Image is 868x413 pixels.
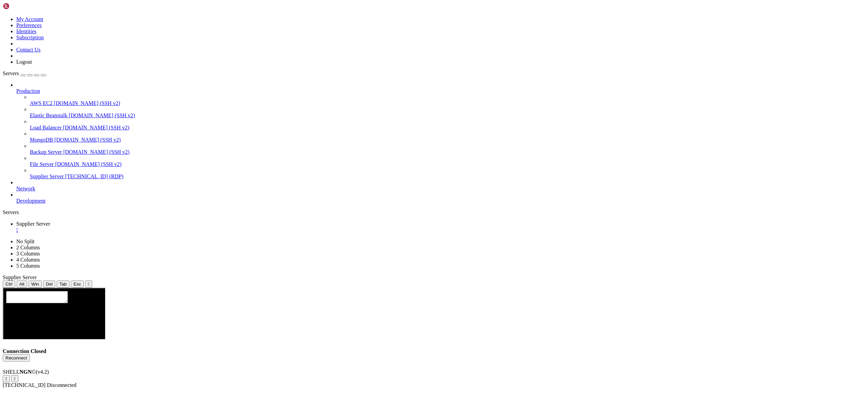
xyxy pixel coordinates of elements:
[54,100,120,106] span: [DOMAIN_NAME] (SSH v2)
[3,70,19,76] span: Servers
[11,375,18,382] button: 
[69,112,135,118] span: [DOMAIN_NAME] (SSH v2)
[3,354,30,362] button: Reconnect
[3,348,46,354] span: Connection Closed
[16,16,43,22] a: My Account
[43,281,55,288] button: Del
[16,192,865,204] li: Development
[16,227,865,233] a: 
[30,149,62,155] span: Backup Server
[20,369,32,375] b: NGN
[5,376,7,381] div: 
[3,369,49,375] span: SHELL ©
[16,35,44,40] a: Subscription
[30,167,865,180] li: Supplier Server [TECHNICAL_ID] (RDP)
[30,173,64,179] span: Supplier Server
[16,180,865,192] li: Network
[30,131,865,143] li: MongoDB [DOMAIN_NAME] (SSH v2)
[3,382,45,388] span: [TECHNICAL_ID]
[30,137,53,143] span: MongoDB
[30,100,865,106] a: AWS EC2 [DOMAIN_NAME] (SSH v2)
[3,274,37,280] span: Supplier Server
[16,22,42,28] a: Preferences
[30,161,54,167] span: File Server
[88,282,90,287] div: 
[17,281,27,288] button: Alt
[85,281,92,288] button: 
[5,282,13,287] span: Ctrl
[16,263,40,269] a: 5 Columns
[46,282,53,287] span: Del
[16,186,35,191] span: Network
[3,375,10,382] button: 
[36,369,49,375] span: 4.2.0
[31,282,39,287] span: Win
[16,245,40,250] a: 2 Columns
[71,281,84,288] button: Esc
[30,119,865,131] li: Load Balancer [DOMAIN_NAME] (SSH v2)
[16,82,865,180] li: Production
[16,198,865,204] a: Development
[30,112,67,118] span: Elastic Beanstalk
[16,257,40,263] a: 4 Columns
[59,282,67,287] span: Tab
[47,382,76,388] span: Disconnected
[30,125,62,130] span: Load Balancer
[16,28,37,34] a: Identities
[16,88,865,94] a: Production
[16,198,45,204] span: Development
[3,70,46,76] a: Servers
[65,173,123,179] span: [TECHNICAL_ID] (RDP)
[30,143,865,155] li: Backup Server [DOMAIN_NAME] (SSH v2)
[30,149,865,155] a: Backup Server [DOMAIN_NAME] (SSH v2)
[16,251,40,256] a: 3 Columns
[74,282,81,287] span: Esc
[16,221,50,227] span: Supplier Server
[16,186,865,192] a: Network
[63,125,130,130] span: [DOMAIN_NAME] (SSH v2)
[16,221,865,233] a: Supplier Server
[30,173,865,180] a: Supplier Server [TECHNICAL_ID] (RDP)
[16,47,41,53] a: Contact Us
[28,281,42,288] button: Win
[3,281,15,288] button: Ctrl
[30,125,865,131] a: Load Balancer [DOMAIN_NAME] (SSH v2)
[57,281,70,288] button: Tab
[30,112,865,119] a: Elastic Beanstalk [DOMAIN_NAME] (SSH v2)
[14,376,16,381] div: 
[54,137,121,143] span: [DOMAIN_NAME] (SSH v2)
[63,149,130,155] span: [DOMAIN_NAME] (SSH v2)
[30,155,865,167] li: File Server [DOMAIN_NAME] (SSH v2)
[30,94,865,106] li: AWS EC2 [DOMAIN_NAME] (SSH v2)
[16,239,35,244] a: No Split
[3,209,865,215] div: Servers
[30,137,865,143] a: MongoDB [DOMAIN_NAME] (SSH v2)
[55,161,122,167] span: [DOMAIN_NAME] (SSH v2)
[30,100,53,106] span: AWS EC2
[19,282,25,287] span: Alt
[3,3,42,9] img: Shellngn
[16,88,40,94] span: Production
[30,106,865,119] li: Elastic Beanstalk [DOMAIN_NAME] (SSH v2)
[16,59,32,65] a: Logout
[30,161,865,167] a: File Server [DOMAIN_NAME] (SSH v2)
